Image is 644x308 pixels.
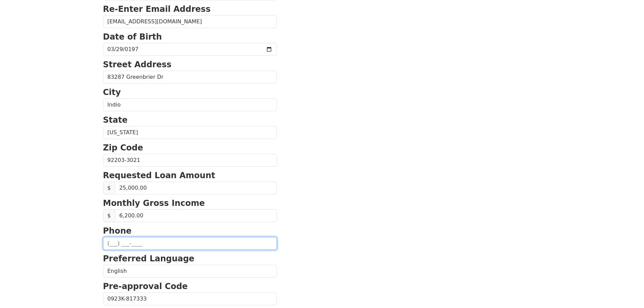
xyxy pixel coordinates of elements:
input: Requested Loan Amount [115,182,277,194]
span: $ [103,182,115,194]
input: Pre-approval Code [103,292,277,305]
strong: Date of Birth [103,32,162,42]
strong: Street Address [103,60,172,69]
strong: Phone [103,226,132,236]
p: Monthly Gross Income [103,197,277,209]
input: Street Address [103,71,277,84]
strong: Preferred Language [103,254,194,263]
strong: Zip Code [103,143,143,152]
span: $ [103,209,115,222]
strong: Re-Enter Email Address [103,4,211,14]
input: (___) ___-____ [103,237,277,250]
input: 0.00 [115,209,277,222]
strong: City [103,88,121,97]
strong: State [103,115,128,125]
strong: Pre-approval Code [103,282,188,291]
strong: Requested Loan Amount [103,171,215,180]
input: Zip Code [103,154,277,167]
input: Re-Enter Email Address [103,15,277,28]
input: City [103,98,277,111]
